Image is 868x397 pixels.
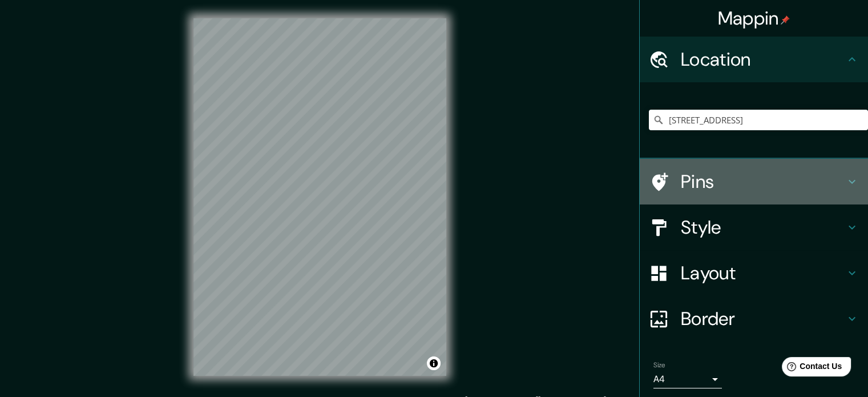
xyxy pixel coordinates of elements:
[640,204,868,250] div: Style
[681,48,845,71] h4: Location
[681,262,845,284] h4: Layout
[681,216,845,239] h4: Style
[427,356,441,370] button: Toggle attribution
[640,37,868,82] div: Location
[640,250,868,296] div: Layout
[640,159,868,204] div: Pins
[653,370,722,388] div: A4
[781,15,790,25] img: pin-icon.png
[640,296,868,342] div: Border
[766,352,855,384] iframe: Help widget launcher
[681,170,845,193] h4: Pins
[718,7,790,30] h4: Mappin
[649,110,868,130] input: Pick your city or area
[653,360,665,370] label: Size
[681,307,845,330] h4: Border
[193,18,446,376] canvas: Map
